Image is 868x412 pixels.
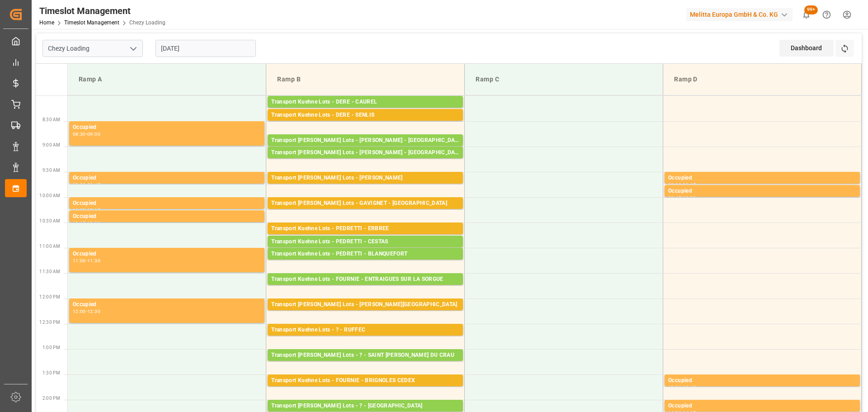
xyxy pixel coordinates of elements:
[271,174,459,183] div: Transport [PERSON_NAME] Lots - [PERSON_NAME]
[73,259,86,263] div: 11:00
[271,351,459,360] div: Transport [PERSON_NAME] Lots - ? - SAINT [PERSON_NAME] DU CRAU
[73,221,86,225] div: 10:15
[39,320,60,325] span: 12:30 PM
[42,370,60,375] span: 1:30 PM
[271,120,459,128] div: Pallets: 1,TU: 1042,City: [GEOGRAPHIC_DATA],Arrival: [DATE] 00:00:00
[271,385,459,393] div: Pallets: 1,TU: ,City: BRIGNOLES CEDEX,Arrival: [DATE] 00:00:00
[42,142,60,147] span: 9:00 AM
[681,183,683,187] div: -
[39,294,60,299] span: 12:00 PM
[73,183,86,187] div: 09:30
[271,183,459,190] div: Pallets: 7,TU: 128,City: CARQUEFOU,Arrival: [DATE] 00:00:00
[73,300,261,309] div: Occupied
[668,402,856,411] div: Occupied
[73,208,86,212] div: 10:00
[271,300,459,309] div: Transport [PERSON_NAME] Lots - [PERSON_NAME][GEOGRAPHIC_DATA]
[86,132,87,136] div: -
[39,4,165,18] div: Timeslot Management
[271,259,459,266] div: Pallets: 5,TU: ,City: [GEOGRAPHIC_DATA],Arrival: [DATE] 00:00:00
[271,148,459,157] div: Transport [PERSON_NAME] Lots - [PERSON_NAME] - [GEOGRAPHIC_DATA]
[670,71,854,88] div: Ramp D
[39,19,54,26] a: Home
[271,145,459,153] div: Pallets: 1,TU: ,City: [GEOGRAPHIC_DATA][PERSON_NAME],Arrival: [DATE] 00:00:00
[87,221,100,225] div: 10:30
[668,187,856,196] div: Occupied
[39,244,60,249] span: 11:00 AM
[271,208,459,216] div: Pallets: 7,TU: 96,City: [GEOGRAPHIC_DATA],Arrival: [DATE] 00:00:00
[271,98,459,107] div: Transport Kuehne Lots - DERE - CAUREL
[126,42,140,56] button: open menu
[686,8,793,21] div: Melitta Europa GmbH & Co. KG
[75,71,259,88] div: Ramp A
[39,193,60,198] span: 10:00 AM
[271,284,459,292] div: Pallets: 2,TU: 441,City: ENTRAIGUES SUR LA SORGUE,Arrival: [DATE] 00:00:00
[271,250,459,259] div: Transport Kuehne Lots - PEDRETTI - BLANQUEFORT
[271,246,459,254] div: Pallets: ,TU: 57,City: CESTAS,Arrival: [DATE] 00:00:00
[271,107,459,114] div: Pallets: 1,TU: 228,City: [GEOGRAPHIC_DATA],Arrival: [DATE] 00:00:00
[86,221,87,225] div: -
[73,212,261,221] div: Occupied
[73,123,261,132] div: Occupied
[683,183,696,187] div: 09:45
[86,183,87,187] div: -
[271,360,459,368] div: Pallets: 11,TU: 261,City: [GEOGRAPHIC_DATA][PERSON_NAME],Arrival: [DATE] 00:00:00
[683,196,696,200] div: 10:00
[683,385,696,389] div: 13:45
[271,335,459,342] div: Pallets: 3,TU: 983,City: RUFFEC,Arrival: [DATE] 00:00:00
[271,136,459,145] div: Transport [PERSON_NAME] Lots - [PERSON_NAME] - [GEOGRAPHIC_DATA][PERSON_NAME]
[271,309,459,317] div: Pallets: 3,TU: ,City: [GEOGRAPHIC_DATA],Arrival: [DATE] 00:00:00
[73,199,261,208] div: Occupied
[668,376,856,385] div: Occupied
[271,376,459,385] div: Transport Kuehne Lots - FOURNIE - BRIGNOLES CEDEX
[271,402,459,411] div: Transport [PERSON_NAME] Lots - ? - [GEOGRAPHIC_DATA]
[87,132,100,136] div: 09:00
[681,385,683,389] div: -
[472,71,656,88] div: Ramp C
[668,183,681,187] div: 09:30
[39,218,60,223] span: 10:30 AM
[42,396,60,401] span: 2:00 PM
[274,71,457,88] div: Ramp B
[804,5,818,14] span: 99+
[271,199,459,208] div: Transport [PERSON_NAME] Lots - GAVIGNET - [GEOGRAPHIC_DATA]
[42,345,60,350] span: 1:00 PM
[271,233,459,241] div: Pallets: 3,TU: ,City: ERBREE,Arrival: [DATE] 00:00:00
[796,5,816,25] button: show 100 new notifications
[271,111,459,120] div: Transport Kuehne Lots - DERE - SENLIS
[87,259,100,263] div: 11:30
[86,208,87,212] div: -
[73,174,261,183] div: Occupied
[681,196,683,200] div: -
[73,309,86,313] div: 12:00
[156,40,256,57] input: DD-MM-YYYY
[42,117,60,122] span: 8:30 AM
[668,196,681,200] div: 09:45
[87,309,100,313] div: 12:30
[73,250,261,259] div: Occupied
[64,19,119,26] a: Timeslot Management
[779,40,834,57] div: Dashboard
[816,5,837,25] button: Help Center
[42,168,60,173] span: 9:30 AM
[87,208,100,212] div: 10:15
[86,309,87,313] div: -
[73,132,86,136] div: 08:30
[86,259,87,263] div: -
[42,40,143,57] input: Type to search/select
[271,237,459,246] div: Transport Kuehne Lots - PEDRETTI - CESTAS
[87,183,100,187] div: 09:45
[271,224,459,233] div: Transport Kuehne Lots - PEDRETTI - ERBREE
[686,6,796,23] button: Melitta Europa GmbH & Co. KG
[271,326,459,335] div: Transport Kuehne Lots - ? - RUFFEC
[39,269,60,274] span: 11:30 AM
[271,275,459,284] div: Transport Kuehne Lots - FOURNIE - ENTRAIGUES SUR LA SORGUE
[271,157,459,165] div: Pallets: ,TU: 532,City: [GEOGRAPHIC_DATA],Arrival: [DATE] 00:00:00
[668,174,856,183] div: Occupied
[668,385,681,389] div: 13:30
